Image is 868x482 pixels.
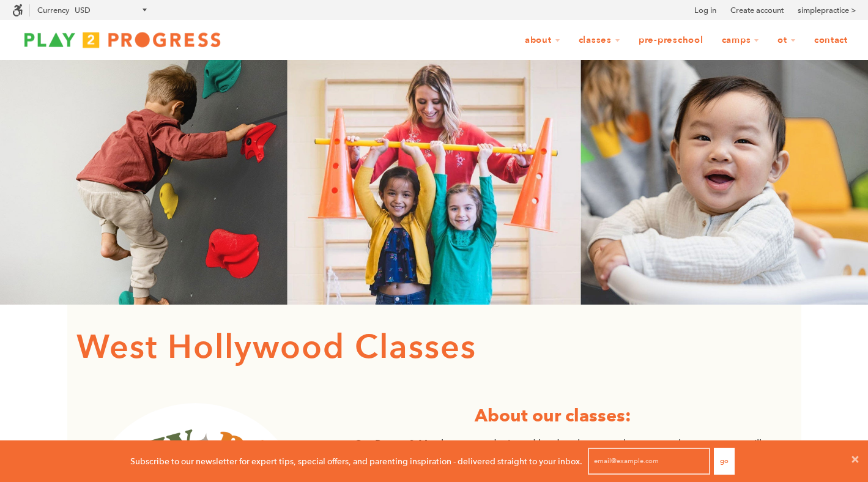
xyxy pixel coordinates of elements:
button: Go [714,448,735,475]
img: Play2Progress logo [12,28,232,52]
a: Create account [730,4,784,17]
a: Camps [714,29,768,52]
input: email@example.com [588,448,710,475]
a: Pre-Preschool [631,29,711,52]
a: About [517,29,568,52]
a: Classes [571,29,628,52]
label: Currency [37,6,69,15]
a: OT [770,29,804,52]
a: Log in [694,4,716,17]
h1: West Hollywood Classes [76,323,792,373]
p: Our Parent & Me classes are designed by developmental stage, not by age, so we will meet your lit... [354,436,782,469]
a: Contact [806,29,856,52]
p: Subscribe to our newsletter for expert tips, special offers, and parenting inspiration - delivere... [130,454,582,468]
strong: About our classes: [475,404,631,426]
a: simplepractice > [798,4,856,17]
